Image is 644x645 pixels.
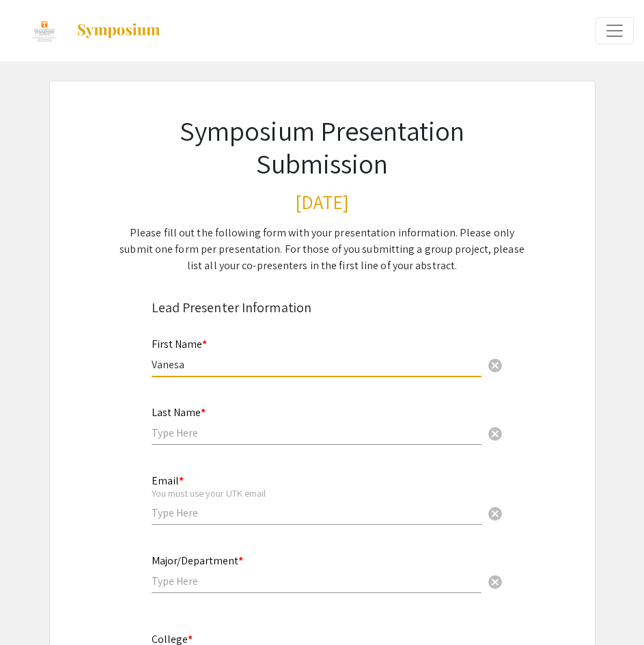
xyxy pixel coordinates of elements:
mat-label: Major/Department [152,553,243,568]
span: cancel [487,426,503,442]
iframe: Chat [10,584,58,635]
input: Type Here [152,426,481,440]
input: Type Here [152,506,481,520]
button: Clear [481,419,509,446]
button: Expand or Collapse Menu [596,17,634,44]
span: cancel [487,506,503,522]
div: You must use your UTK email [152,487,481,499]
div: Please fill out the following form with your presentation information. Please only submit one for... [116,225,529,274]
button: Clear [481,499,509,526]
mat-label: Last Name [152,405,206,420]
div: Lead Presenter Information [152,297,493,318]
h1: Symposium Presentation Submission [116,114,529,180]
button: Clear [481,567,509,594]
a: Discovery Day 2025 [10,14,161,48]
span: cancel [487,574,503,590]
span: cancel [487,357,503,374]
button: Clear [481,351,509,378]
img: Discovery Day 2025 [27,14,62,48]
h3: [DATE] [116,191,529,214]
img: Symposium by ForagerOne [76,23,161,39]
input: Type Here [152,574,481,588]
mat-label: Email [152,474,184,488]
input: Type Here [152,357,481,372]
mat-label: First Name [152,337,207,351]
